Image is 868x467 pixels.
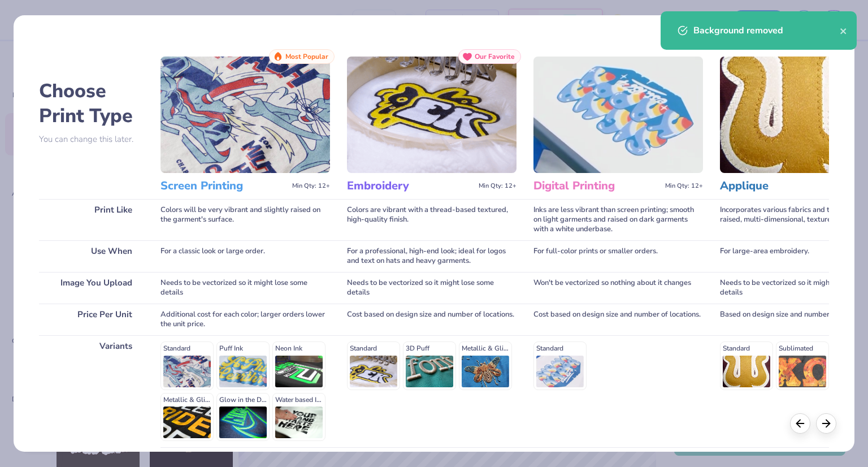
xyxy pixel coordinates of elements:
div: Cost based on design size and number of locations. [533,304,703,335]
button: close [840,24,848,37]
img: Embroidery [347,57,517,173]
div: Cost based on design size and number of locations. [347,304,517,335]
h3: Digital Printing [533,179,661,193]
div: Inks are less vibrant than screen printing; smooth on light garments and raised on dark garments ... [533,199,703,240]
div: Print Like [39,199,144,240]
p: You can change this later. [39,135,144,144]
div: Additional cost for each color; larger orders lower the unit price. [160,304,330,335]
div: Image You Upload [39,272,144,304]
span: Min Qty: 12+ [292,182,330,190]
span: Min Qty: 12+ [665,182,703,190]
h3: Screen Printing [160,179,288,193]
div: Variants [39,335,144,447]
div: Needs to be vectorized so it might lose some details [160,272,330,304]
h2: Choose Print Type [39,79,144,128]
div: Colors will be very vibrant and slightly raised on the garment's surface. [160,199,330,240]
span: Our Favorite [475,53,515,60]
div: Background removed [693,24,840,37]
div: For full-color prints or smaller orders. [533,240,703,272]
img: Screen Printing [160,57,330,173]
div: Price Per Unit [39,304,144,335]
div: Needs to be vectorized so it might lose some details [347,272,517,304]
div: Colors are vibrant with a thread-based textured, high-quality finish. [347,199,517,240]
h3: Embroidery [347,179,474,193]
img: Digital Printing [533,57,703,173]
h3: Applique [720,179,847,193]
div: Won't be vectorized so nothing about it changes [533,272,703,304]
div: Use When [39,240,144,272]
div: For a professional, high-end look; ideal for logos and text on hats and heavy garments. [347,240,517,272]
span: Most Popular [285,53,328,60]
div: For a classic look or large order. [160,240,330,272]
span: Min Qty: 12+ [479,182,517,190]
